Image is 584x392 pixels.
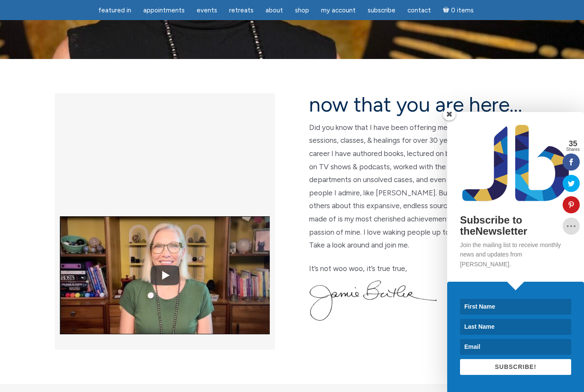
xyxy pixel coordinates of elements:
[438,1,479,19] a: Cart0 items
[224,2,259,19] a: Retreats
[460,339,571,355] input: Email
[321,6,356,14] span: My Account
[295,6,309,14] span: Shop
[260,2,288,19] a: About
[460,359,571,375] button: SUBSCRIBE!
[309,121,529,252] p: Did you know that I have been offering metaphysical & spiritual sessions, classes, & healings for...
[402,2,436,19] a: Contact
[407,6,431,14] span: Contact
[368,6,395,14] span: Subscribe
[460,240,571,269] p: Join the mailing list to receive monthly news and updates from [PERSON_NAME].
[98,6,131,14] span: featured in
[443,6,451,14] i: Cart
[143,6,185,14] span: Appointments
[309,93,529,116] h2: now that you are here…
[138,2,190,19] a: Appointments
[460,215,571,237] h2: Subscribe to theNewsletter
[460,319,571,335] input: Last Name
[495,363,536,370] span: SUBSCRIBE!
[192,2,222,19] a: Events
[363,2,401,19] a: Subscribe
[566,147,580,152] span: Shares
[566,140,580,147] span: 35
[290,2,314,19] a: Shop
[197,6,217,14] span: Events
[316,2,361,19] a: My Account
[229,6,254,14] span: Retreats
[309,262,529,275] p: It’s not woo woo, it’s true true,
[460,299,571,315] input: First Name
[93,2,136,19] a: featured in
[451,7,474,14] span: 0 items
[60,197,270,354] img: YouTube video
[265,6,283,14] span: About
